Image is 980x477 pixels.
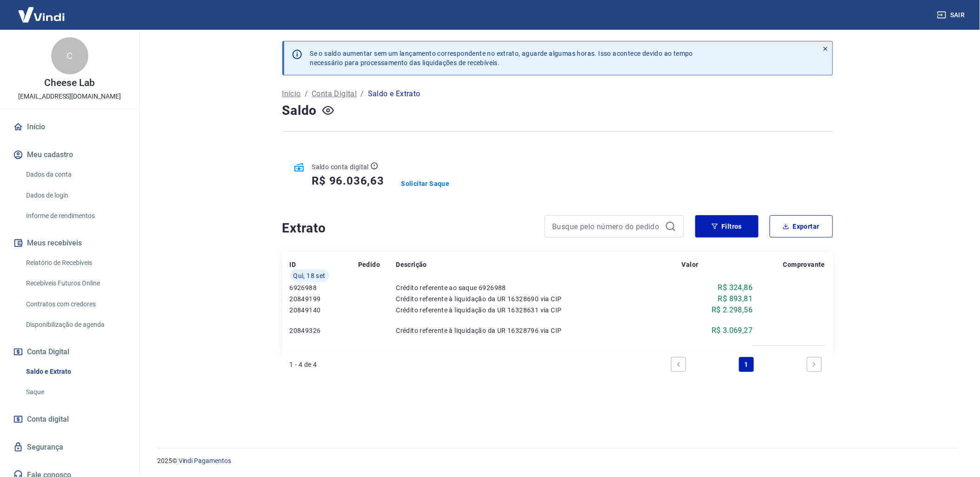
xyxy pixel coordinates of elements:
a: Saldo e Extrato [22,362,128,381]
p: 6926988 [290,283,358,292]
p: Crédito referente à liquidação da UR 16328690 via CIP [396,294,682,304]
a: Recebíveis Futuros Online [22,274,128,293]
a: Solicitar Saque [401,179,450,188]
p: [EMAIL_ADDRESS][DOMAIN_NAME] [18,92,121,101]
a: Saque [22,383,128,402]
a: Previous page [671,357,686,372]
p: Descrição [396,260,427,269]
a: Conta digital [11,409,128,430]
button: Meu cadastro [11,145,128,165]
a: Contratos com credores [22,295,128,314]
p: Se o saldo aumentar sem um lançamento correspondente no extrato, aguarde algumas horas. Isso acon... [310,49,693,67]
a: Disponibilização de agenda [22,315,128,334]
p: 20849199 [290,294,358,304]
p: 20849326 [290,326,358,335]
a: Dados da conta [22,165,128,184]
a: Dados de login [22,186,128,205]
p: R$ 2.298,56 [712,305,753,316]
a: Vindi Pagamentos [179,457,231,464]
p: Crédito referente à liquidação da UR 16328796 via CIP [396,326,682,335]
p: Crédito referente à liquidação da UR 16328631 via CIP [396,305,682,315]
a: Next page [807,357,822,372]
p: Pedido [358,260,380,269]
button: Meus recebíveis [11,233,128,253]
h4: Extrato [282,219,533,238]
p: R$ 893,81 [718,293,753,305]
a: Início [282,88,301,99]
p: Cheese Lab [44,78,95,88]
img: Vindi [11,0,72,29]
p: Valor [682,260,699,269]
input: Busque pelo número do pedido [553,219,661,233]
a: Conta Digital [312,88,357,99]
a: Relatório de Recebíveis [22,253,128,272]
p: Saldo conta digital [312,162,369,172]
a: Informe de rendimentos [22,206,128,225]
button: Sair [935,7,969,24]
div: C [51,37,88,74]
p: Saldo e Extrato [368,88,420,99]
p: Crédito referente ao saque 6926988 [396,283,682,292]
p: 20849140 [290,305,358,315]
a: Segurança [11,437,128,457]
ul: Pagination [667,353,826,376]
h4: Saldo [282,101,317,120]
span: Conta digital [27,413,69,426]
p: R$ 324,86 [718,282,753,293]
span: Qui, 18 set [293,271,326,280]
p: R$ 3.069,27 [712,325,753,336]
p: / [361,88,364,99]
p: 1 - 4 de 4 [290,360,317,369]
p: / [305,88,308,99]
button: Exportar [770,215,833,238]
p: 2025 © [157,456,958,466]
p: Comprovante [783,260,825,269]
a: Início [11,117,128,137]
a: Page 1 is your current page [739,357,754,372]
h5: R$ 96.036,63 [312,173,385,188]
button: Conta Digital [11,342,128,362]
button: Filtros [695,215,759,238]
p: ID [290,260,296,269]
